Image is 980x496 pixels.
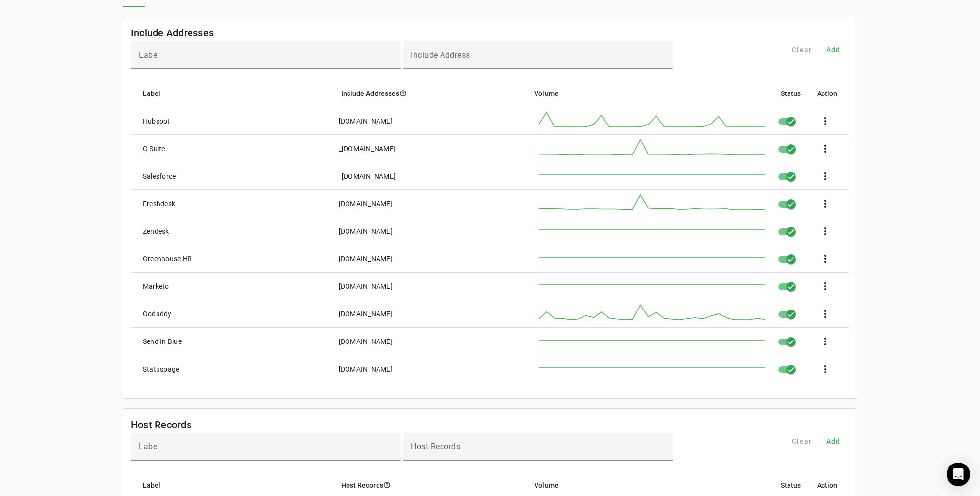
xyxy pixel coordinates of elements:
[143,199,175,209] div: Freshdesk
[818,41,849,59] button: Add
[143,226,169,236] div: Zendesk
[339,364,393,374] div: [DOMAIN_NAME]
[139,442,159,451] mat-label: Label
[143,337,182,346] div: Send In Blue
[411,50,470,60] mat-label: Include Address
[123,17,857,399] fm-list-table: Include Addresses
[383,481,391,489] i: help_outline
[143,171,176,181] div: Salesforce
[131,25,214,41] mat-card-title: Include Addresses
[411,442,460,451] mat-label: Host Records
[339,171,396,181] div: _[DOMAIN_NAME]
[826,436,841,446] span: Add
[339,337,393,346] div: [DOMAIN_NAME]
[143,281,169,291] div: Marketo
[339,226,393,236] div: [DOMAIN_NAME]
[399,90,407,97] i: help_outline
[339,254,393,264] div: [DOMAIN_NAME]
[143,364,180,374] div: Statuspage
[143,116,170,126] div: Hubspot
[947,463,970,486] div: Open Intercom Messenger
[139,50,159,60] mat-label: Label
[773,80,809,107] mat-header-cell: Status
[333,80,527,107] mat-header-cell: Include Addresses
[339,309,393,319] div: [DOMAIN_NAME]
[809,80,850,107] mat-header-cell: Action
[526,80,773,107] mat-header-cell: Volume
[143,254,192,264] div: Greenhouse HR
[339,116,393,126] div: [DOMAIN_NAME]
[143,144,165,154] div: G Suite
[131,80,333,107] mat-header-cell: Label
[339,199,393,209] div: [DOMAIN_NAME]
[339,144,396,154] div: _[DOMAIN_NAME]
[131,417,191,433] mat-card-title: Host Records
[339,281,393,291] div: [DOMAIN_NAME]
[826,45,841,55] span: Add
[818,433,849,450] button: Add
[143,309,172,319] div: Godaddy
